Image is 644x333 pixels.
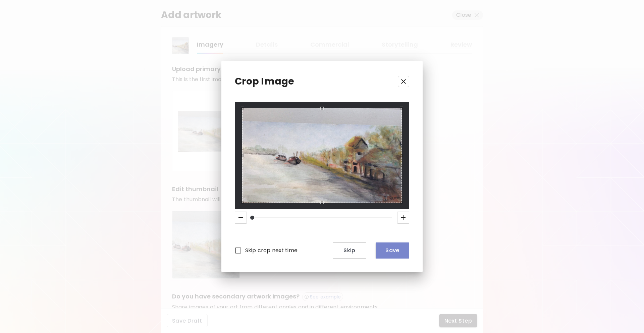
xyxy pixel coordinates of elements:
button: Save [376,242,409,259]
span: Save [381,247,404,254]
span: Skip crop next time [245,246,298,255]
span: Skip [338,247,361,254]
p: Crop Image [235,74,294,89]
div: Use the arrow keys to move the crop selection area [242,108,402,203]
button: Skip [333,242,366,259]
